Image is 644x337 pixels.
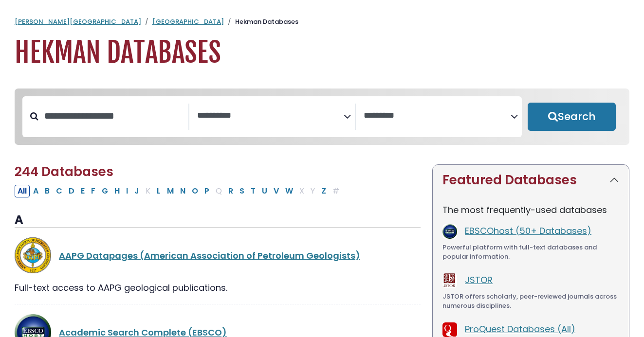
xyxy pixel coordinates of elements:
button: Filter Results P [202,185,212,197]
a: AAPG Datapages (American Association of Petroleum Geologists) [59,249,360,262]
button: Submit for Search Results [528,103,616,131]
span: 244 Databases [15,163,113,180]
button: Filter Results I [123,185,131,197]
button: Filter Results L [154,185,164,197]
div: Alpha-list to filter by first letter of database name [15,184,343,196]
a: EBSCOhost (50+ Databases) [465,225,591,237]
a: [PERSON_NAME][GEOGRAPHIC_DATA] [15,17,141,26]
button: Filter Results E [78,185,88,197]
textarea: Search [197,111,344,121]
button: Filter Results D [66,185,77,197]
p: The most frequently-used databases [442,203,619,216]
button: Filter Results U [259,185,270,197]
button: Featured Databases [433,165,629,195]
nav: breadcrumb [15,17,629,27]
a: JSTOR [465,274,493,286]
button: Filter Results H [111,185,123,197]
h1: Hekman Databases [15,36,629,69]
button: Filter Results R [225,185,236,197]
button: Filter Results M [164,185,177,197]
button: Filter Results V [271,185,282,197]
button: Filter Results A [30,185,41,197]
nav: Search filters [15,89,629,145]
li: Hekman Databases [224,17,298,27]
button: Filter Results T [248,185,258,197]
button: All [15,185,30,197]
button: Filter Results S [237,185,247,197]
button: Filter Results O [189,185,201,197]
input: Search database by title or keyword [38,108,188,124]
div: JSTOR offers scholarly, peer-reviewed journals across numerous disciplines. [442,292,619,311]
button: Filter Results J [131,185,142,197]
button: Filter Results F [88,185,98,197]
button: Filter Results G [99,185,111,197]
button: Filter Results C [53,185,65,197]
div: Powerful platform with full-text databases and popular information. [442,243,619,262]
div: Full-text access to AAPG geological publications. [15,281,421,294]
a: [GEOGRAPHIC_DATA] [152,17,224,26]
button: Filter Results Z [318,185,329,197]
h3: A [15,213,421,228]
button: Filter Results B [42,185,53,197]
button: Filter Results N [177,185,188,197]
textarea: Search [364,111,511,121]
button: Filter Results W [282,185,296,197]
a: ProQuest Databases (All) [465,323,575,335]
